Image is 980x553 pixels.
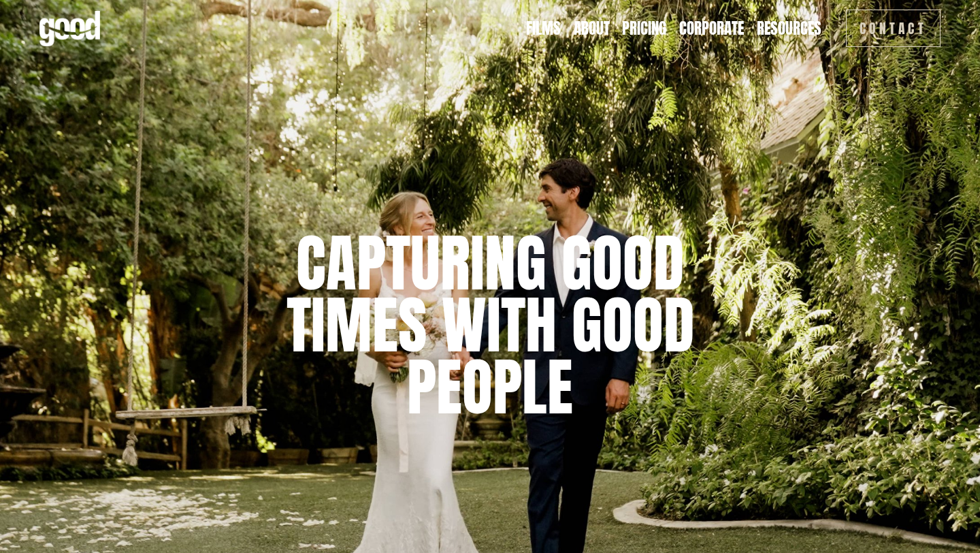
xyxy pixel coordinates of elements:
a: Contact [846,10,941,46]
a: About [574,18,610,39]
a: Films [526,18,561,39]
a: Corporate [679,18,744,39]
span: Resources [757,19,821,38]
a: folder dropdown [757,18,821,39]
img: Good Feeling Films [39,11,100,46]
a: Pricing [622,18,666,39]
h1: capturing good times with good people [265,232,715,418]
